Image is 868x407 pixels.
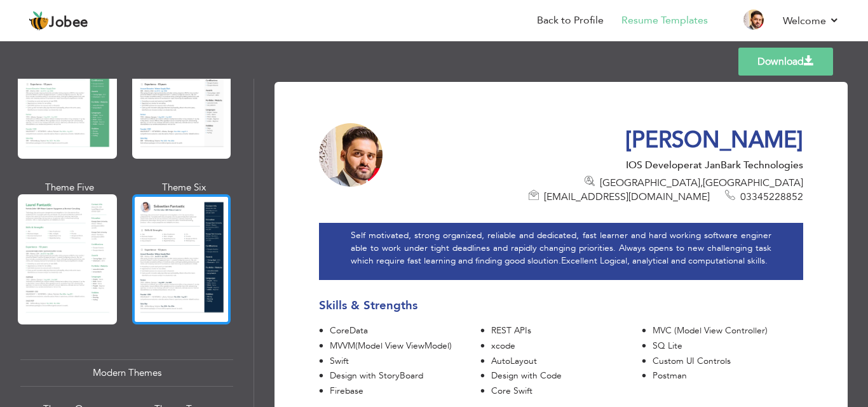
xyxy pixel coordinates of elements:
div: Core Swift [491,385,642,397]
span: , [700,176,703,190]
span: Jobee [49,16,88,30]
div: AutoLayout [491,355,642,368]
span: [GEOGRAPHIC_DATA] [GEOGRAPHIC_DATA] [600,176,803,190]
a: Back to Profile [537,13,604,28]
div: Theme Five [20,181,119,194]
div: Custom UI Controls [652,355,803,368]
div: CoreData [329,324,480,337]
span: 03345228852 [740,190,803,204]
div: Modern Themes [20,359,233,387]
div: MVVM(Model View ViewModel) [329,340,480,352]
p: Self motivated, strong organized, reliable and dedicated, fast learner and hard working software ... [351,229,771,267]
img: Profile Img [743,10,764,30]
div: SQ Lite [652,340,803,352]
a: Resume Templates [621,13,708,28]
div: xcode [491,340,642,352]
h1: [PERSON_NAME] [403,126,803,155]
div: IOS Developer [403,158,803,172]
div: Design with StoryBoard [329,370,480,382]
div: Design with Code [491,370,642,382]
a: Download [738,48,833,76]
a: Jobee [29,11,88,31]
div: Swift [329,355,480,368]
div: REST APIs [491,324,642,337]
a: Welcome [783,13,839,29]
span: at JanBark Technologies [693,158,803,172]
div: Firebase [329,385,480,397]
h3: Skills & Strengths [319,299,803,312]
img: jobee.io [29,11,49,31]
span: [EMAIL_ADDRESS][DOMAIN_NAME] [544,190,710,204]
div: MVC (Model View Controller) [652,324,803,337]
div: Theme Six [135,181,234,194]
div: Postman [652,370,803,382]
